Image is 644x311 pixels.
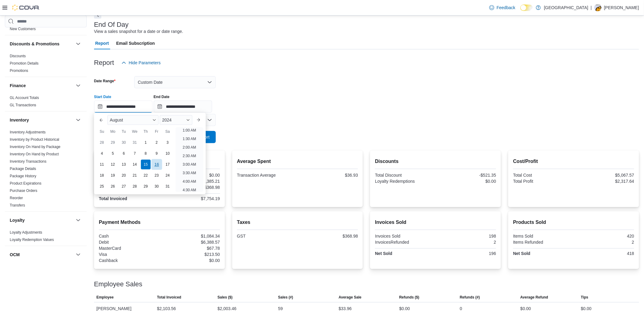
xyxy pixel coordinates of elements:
strong: Net Sold [513,251,530,256]
h2: Taxes [237,219,358,226]
div: day-22 [141,171,151,180]
a: Inventory Adjustments [10,130,46,134]
div: day-20 [119,171,129,180]
div: $368.98 [299,234,358,239]
div: day-14 [130,160,140,169]
a: Loyalty Redemption Values [10,238,54,242]
div: Inventory [5,129,87,211]
li: 3:30 AM [180,169,198,177]
button: Finance [10,83,73,89]
div: $7,385.21 [161,179,220,184]
div: $368.98 [161,185,220,190]
span: Transfers [10,203,25,208]
div: -$521.35 [437,173,496,178]
h3: Employee Sales [94,281,142,288]
span: New Customers [10,27,36,31]
div: MasterCard [99,246,158,251]
button: Previous Month [96,115,106,125]
span: Purchase Orders [10,188,37,193]
div: day-26 [108,182,118,191]
p: | [591,4,592,11]
button: Discounts & Promotions [10,41,73,47]
span: Email Subscription [116,37,155,49]
a: Product Expirations [10,181,41,186]
div: Fr [152,127,162,136]
button: Inventory [10,117,73,123]
button: Inventory [75,116,82,124]
div: Total Discount [375,173,434,178]
button: Next month [194,115,203,125]
button: Hide Parameters [119,57,163,69]
div: day-29 [108,138,118,147]
div: day-27 [119,182,129,191]
div: day-28 [97,138,107,147]
a: Loyalty Adjustments [10,230,42,235]
button: Loyalty [75,217,82,224]
input: Press the down key to enter a popover containing a calendar. Press the escape key to close the po... [94,101,152,113]
div: Cashback [99,258,158,263]
div: day-31 [130,138,140,147]
span: Sales (#) [278,295,293,300]
div: Debit [99,240,158,245]
div: $6,388.57 [161,240,220,245]
span: Average Refund [520,295,548,300]
span: Package Details [10,166,36,171]
div: day-1 [141,138,151,147]
button: Finance [75,82,82,89]
input: Press the down key to open a popover containing a calendar. [154,101,212,113]
div: Cash [99,234,158,239]
div: day-16 [151,159,162,170]
span: Inventory by Product Historical [10,137,59,142]
a: Feedback [487,2,518,14]
a: Inventory Transactions [10,159,47,164]
p: [PERSON_NAME] [604,4,639,11]
div: 418 [575,251,634,256]
h3: Discounts & Promotions [10,41,59,47]
div: GST [237,234,296,239]
span: Discounts [10,54,26,58]
label: End Date [154,94,170,99]
div: day-7 [130,149,140,158]
div: $5,067.57 [575,173,634,178]
div: Button. Open the year selector. 2024 is currently selected. [160,115,192,125]
span: Report [95,37,109,49]
span: Inventory Transactions [10,159,47,164]
li: 1:00 AM [180,127,198,134]
div: day-13 [119,160,129,169]
a: Inventory On Hand by Package [10,145,61,149]
a: GL Account Totals [10,96,39,100]
h2: Discounts [375,158,496,165]
div: day-28 [130,182,140,191]
div: day-25 [97,182,107,191]
li: 1:30 AM [180,135,198,143]
div: 198 [437,234,496,239]
button: Open list of options [207,118,212,122]
div: $0.00 [161,258,220,263]
button: OCM [75,251,82,258]
span: Refunds (#) [460,295,480,300]
div: 2 [575,240,634,245]
div: day-2 [152,138,162,147]
div: day-11 [97,160,107,169]
div: day-6 [119,149,129,158]
h3: Loyalty [10,217,25,223]
span: Sales ($) [218,295,233,300]
h2: Products Sold [513,219,634,226]
div: day-30 [152,182,162,191]
div: Su [97,127,107,136]
div: Visa [99,252,158,257]
a: Purchase Orders [10,189,37,193]
span: Employee [96,295,114,300]
button: Discounts & Promotions [75,40,82,48]
span: Package History [10,174,36,178]
h3: Report [94,59,114,66]
div: View a sales snapshot for a date or date range. [94,28,183,35]
a: Inventory by Product Historical [10,137,59,142]
div: day-23 [152,171,162,180]
div: Items Sold [513,234,572,239]
div: day-24 [163,171,173,180]
span: Total Invoiced [157,295,181,300]
a: Reorder [10,196,23,200]
div: Th [141,127,151,136]
a: Promotion Details [10,61,39,65]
